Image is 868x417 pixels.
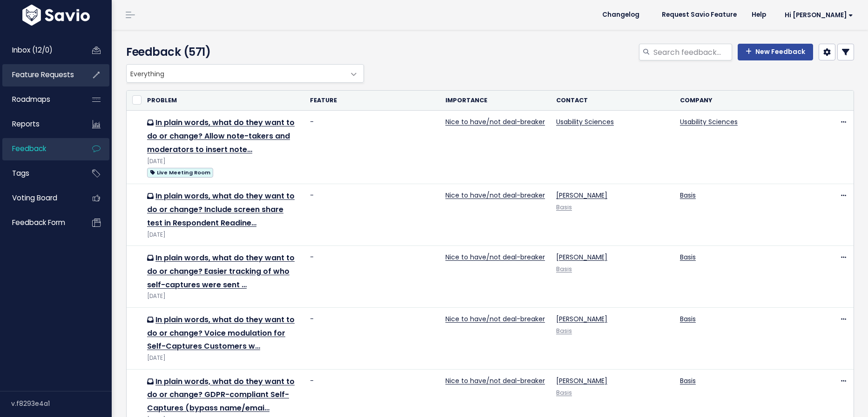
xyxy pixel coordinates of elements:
[147,314,295,352] a: In plain words, what do they want to do or change? Voice modulation for Self-Captures Customers w…
[12,168,29,178] span: Tags
[2,138,77,159] a: Feedback
[20,5,92,26] img: logo-white.9d6f32f41409.svg
[445,314,545,324] a: Nice to have/not deal-breaker
[141,91,304,111] th: Problem
[2,163,77,184] a: Tags
[445,191,545,200] a: Nice to have/not deal-breaker
[12,193,57,203] span: Voting Board
[304,184,440,246] td: -
[147,376,295,414] a: In plain words, what do they want to do or change? GDPR-compliant Self-Captures (bypass name/emai…
[680,191,696,200] a: Basis
[2,187,77,209] a: Voting Board
[556,117,614,126] a: Usability Sciences
[147,252,295,290] a: In plain words, what do they want to do or change? Easier tracking of who self-captures were sent …
[738,44,813,60] a: New Feedback
[12,119,40,129] span: Reports
[680,376,696,385] a: Basis
[440,91,551,111] th: Importance
[12,218,65,227] span: Feedback form
[2,64,77,86] a: Feature Requests
[12,70,74,79] span: Feature Requests
[744,8,774,22] a: Help
[445,376,545,385] a: Nice to have/not deal-breaker
[556,191,607,200] a: [PERSON_NAME]
[653,44,732,60] input: Search feedback...
[12,144,46,153] span: Feedback
[12,94,50,104] span: Roadmaps
[147,166,213,178] a: Live Meeting Room
[551,91,674,111] th: Contact
[304,307,440,369] td: -
[147,291,299,301] div: [DATE]
[147,157,299,166] div: [DATE]
[680,117,738,126] a: Usability Sciences
[126,64,364,83] span: Everything
[654,8,744,22] a: Request Savio Feature
[785,12,853,19] span: Hi [PERSON_NAME]
[445,117,545,126] a: Nice to have/not deal-breaker
[556,389,572,397] a: Basis
[556,314,607,324] a: [PERSON_NAME]
[556,204,572,211] a: Basis
[774,8,861,22] a: Hi [PERSON_NAME]
[2,89,77,110] a: Roadmaps
[556,327,572,335] a: Basis
[11,391,112,416] div: v.f8293e4a1
[126,44,360,60] h4: Feedback (571)
[2,212,77,233] a: Feedback form
[304,91,440,111] th: Feature
[556,376,607,385] a: [PERSON_NAME]
[602,12,639,18] span: Changelog
[147,353,299,363] div: [DATE]
[304,111,440,184] td: -
[147,117,295,155] a: In plain words, what do they want to do or change? Allow note-takers and moderators to insert note…
[2,40,77,61] a: Inbox (12/0)
[147,191,295,228] a: In plain words, what do they want to do or change? Include screen share test in Respondent Readine…
[12,45,53,55] span: Inbox (12/0)
[147,230,299,240] div: [DATE]
[680,314,696,324] a: Basis
[147,168,213,178] span: Live Meeting Room
[680,252,696,262] a: Basis
[556,265,572,273] a: Basis
[304,246,440,308] td: -
[674,91,817,111] th: Company
[556,252,607,262] a: [PERSON_NAME]
[2,113,77,135] a: Reports
[445,252,545,262] a: Nice to have/not deal-breaker
[127,65,345,82] span: Everything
